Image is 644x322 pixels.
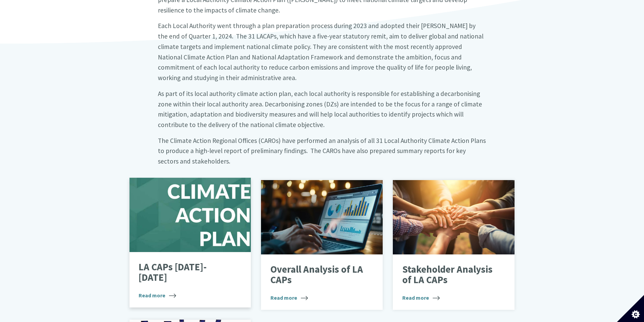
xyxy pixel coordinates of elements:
big: Each Local Authority went through a plan preparation process during 2023 and adopted their [PERSO... [158,22,483,82]
span: Read more [402,294,440,302]
a: Stakeholder Analysis of LA CAPs Read more [393,180,515,310]
a: Overall Analysis of LA CAPs Read more [261,180,383,310]
big: As part of its local authority climate action plan, each local authority is responsible for estab... [158,90,482,129]
button: Set cookie preferences [617,295,644,322]
span: Read more [270,294,308,302]
p: Stakeholder Analysis of LA CAPs [402,264,495,286]
span: Read more [139,291,176,299]
a: LA CAPs [DATE]-[DATE] Read more [129,178,251,307]
big: The Climate Action Regional Offices (CAROs) have performed an analysis of all 31 Local Authority ... [158,137,486,165]
p: Overall Analysis of LA CAPs [270,264,363,286]
p: LA CAPs [DATE]-[DATE] [139,262,232,283]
